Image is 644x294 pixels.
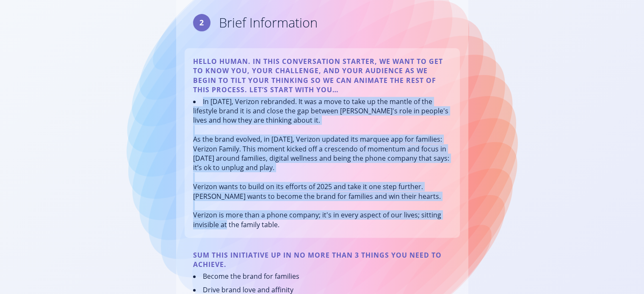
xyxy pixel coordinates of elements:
li: Become the brand for families [193,272,311,281]
p: Sum this initiative up in no more than 3 things you need to achieve. [193,250,451,269]
p: Hello Human. In this conversation starter, we want to get to know you, your challenge, and your a... [193,57,451,95]
li: In [DATE], Verizon rebranded. It was a move to take up the mantle of the lifestyle brand it is an... [193,97,451,229]
div: 2 [193,14,210,31]
div: Brief Information [219,16,318,29]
